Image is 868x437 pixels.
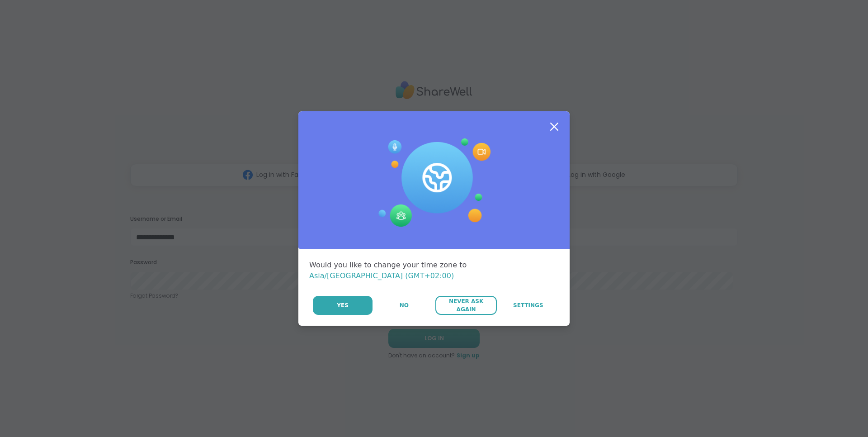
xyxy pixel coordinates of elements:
[373,296,434,315] button: No
[498,296,559,315] a: Settings
[400,301,409,309] span: No
[440,297,492,313] span: Never Ask Again
[513,301,543,309] span: Settings
[377,138,491,227] img: Session Experience
[313,296,373,315] button: Yes
[309,260,559,281] div: Would you like to change your time zone to
[435,296,496,315] button: Never Ask Again
[309,271,454,280] span: Asia/[GEOGRAPHIC_DATA] (GMT+02:00)
[337,301,349,309] span: Yes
